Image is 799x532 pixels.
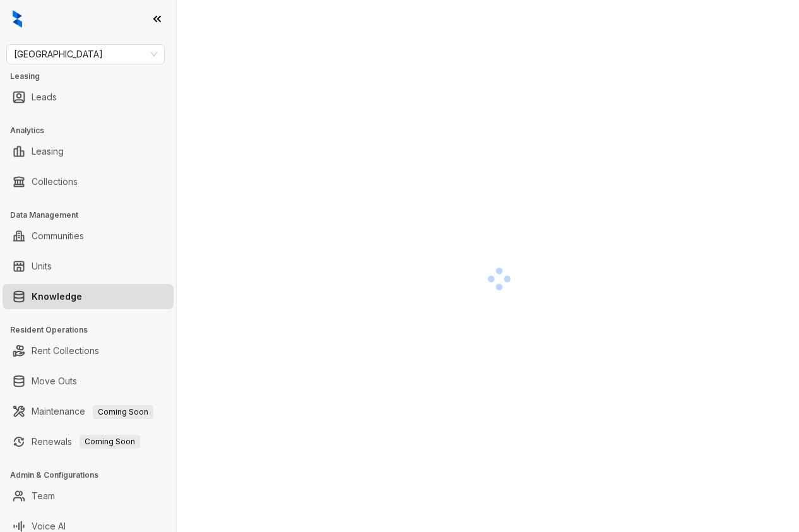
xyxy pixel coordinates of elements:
[3,284,174,309] li: Knowledge
[32,338,99,364] a: Rent Collections
[10,71,176,82] h3: Leasing
[32,85,57,110] a: Leads
[3,483,174,509] li: Team
[80,435,140,449] span: Coming Soon
[3,369,174,394] li: Move Outs
[10,210,176,221] h3: Data Management
[10,470,176,481] h3: Admin & Configurations
[3,399,174,424] li: Maintenance
[93,405,153,419] span: Coming Soon
[13,10,22,28] img: logo
[32,223,84,249] a: Communities
[32,139,64,164] a: Leasing
[32,169,78,194] a: Collections
[3,85,174,110] li: Leads
[32,483,55,509] a: Team
[3,223,174,249] li: Communities
[32,254,52,279] a: Units
[3,254,174,279] li: Units
[3,139,174,164] li: Leasing
[10,324,176,336] h3: Resident Operations
[3,169,174,194] li: Collections
[32,429,140,454] a: RenewalsComing Soon
[3,338,174,364] li: Rent Collections
[10,125,176,136] h3: Analytics
[14,45,157,64] span: Fairfield
[3,429,174,454] li: Renewals
[32,284,82,309] a: Knowledge
[32,369,77,394] a: Move Outs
